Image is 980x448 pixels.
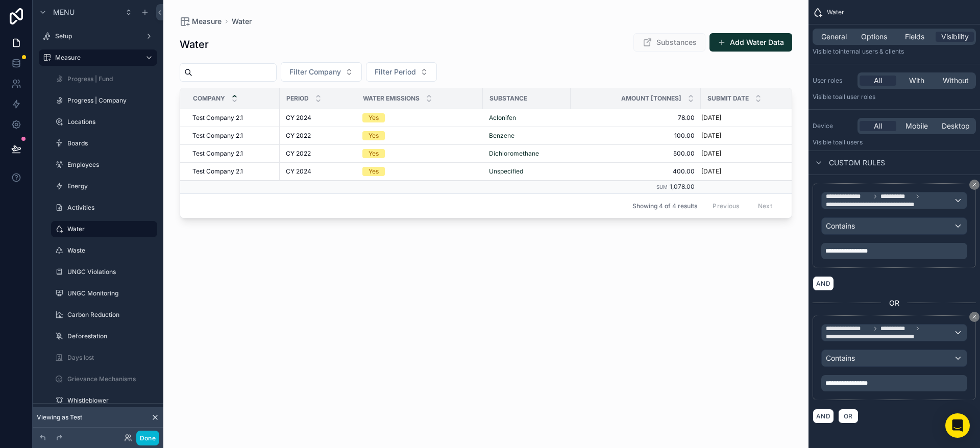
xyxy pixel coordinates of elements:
[826,353,855,363] span: Contains
[51,221,157,237] a: Water
[51,307,157,323] a: Carbon Reduction
[67,332,155,340] label: Deforestation
[192,132,274,140] a: Test Company 2.1
[839,47,904,55] span: Internal users & clients
[51,157,157,173] a: Employees
[670,183,695,190] span: 1,078.00
[37,413,82,421] span: Viewing as Test
[67,204,155,212] label: Activities
[51,328,157,344] a: Deforestation
[51,242,157,259] a: Waste
[67,118,155,126] label: Locations
[621,94,681,103] span: Amount [Tonnes]
[942,121,970,131] span: Desktop
[839,93,875,101] span: All user roles
[53,7,75,17] span: Menu
[67,311,155,319] label: Carbon Reduction
[821,217,967,235] button: Contains
[827,8,844,16] span: Water
[193,94,225,103] span: Company
[489,94,527,103] span: Substance
[67,182,155,190] label: Energy
[707,94,749,103] span: Submit date
[192,150,274,158] a: Test Company 2.1
[821,32,847,42] span: General
[67,268,155,276] label: UNGC Violations
[905,121,928,131] span: Mobile
[905,32,924,42] span: Fields
[821,350,967,367] button: Contains
[51,135,157,152] a: Boards
[67,354,155,362] label: Days lost
[192,114,274,122] a: Test Company 2.1
[656,184,668,190] small: Sum
[192,167,274,176] a: Test Company 2.1
[941,32,969,42] span: Visibility
[826,221,855,231] span: Contains
[861,32,887,42] span: Options
[192,150,243,158] span: Test Company 2.1
[889,298,899,308] span: OR
[839,138,863,146] span: all users
[67,225,151,233] label: Water
[363,94,420,103] span: Water Emissions
[39,28,157,44] a: Setup
[829,158,885,168] span: Custom rules
[67,375,155,383] label: Grievance Mechanisms
[945,413,970,438] div: Open Intercom Messenger
[51,92,157,109] a: Progress | Company
[67,246,155,255] label: Waste
[67,96,155,105] label: Progress | Company
[874,121,882,131] span: All
[813,409,834,424] button: AND
[55,54,137,62] label: Measure
[813,276,834,291] button: AND
[51,392,157,409] a: Whistleblower
[67,289,155,297] label: UNGC Monitoring
[192,167,243,176] span: Test Company 2.1
[813,122,853,130] label: Device
[813,93,976,101] p: Visible to
[943,76,969,86] span: Without
[51,371,157,387] a: Grievance Mechanisms
[874,76,882,86] span: All
[632,202,697,210] span: Showing 4 of 4 results
[67,161,155,169] label: Employees
[51,71,157,87] a: Progress | Fund
[51,350,157,366] a: Days lost
[51,200,157,216] a: Activities
[909,76,924,86] span: With
[51,285,157,302] a: UNGC Monitoring
[192,114,243,122] span: Test Company 2.1
[51,178,157,194] a: Energy
[67,75,155,83] label: Progress | Fund
[136,431,159,445] button: Done
[67,139,155,147] label: Boards
[51,114,157,130] a: Locations
[286,94,309,103] span: Period
[192,132,243,140] span: Test Company 2.1
[842,412,855,420] span: OR
[39,49,157,66] a: Measure
[55,32,141,40] label: Setup
[67,396,155,405] label: Whistleblower
[838,409,859,424] button: OR
[813,138,976,146] p: Visible to
[51,264,157,280] a: UNGC Violations
[813,47,976,56] p: Visible to
[813,77,853,85] label: User roles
